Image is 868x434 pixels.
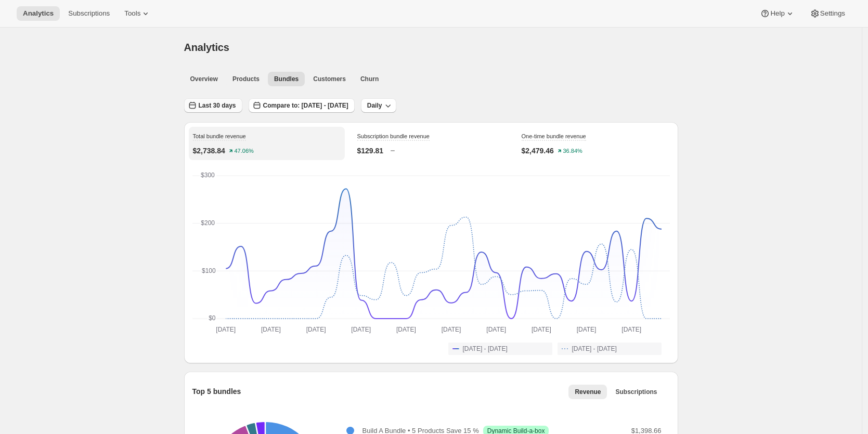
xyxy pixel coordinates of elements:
[441,326,461,333] text: [DATE]
[563,148,582,154] text: 36.84%
[804,6,851,21] button: Settings
[361,98,397,113] button: Daily
[575,388,601,396] span: Revenue
[193,146,225,156] p: $2,738.84
[263,101,348,110] span: Compare to: [DATE] - [DATE]
[261,326,281,333] text: [DATE]
[558,343,662,355] button: [DATE] - [DATE]
[184,42,229,53] span: Analytics
[62,6,116,21] button: Subscriptions
[367,101,382,110] span: Daily
[68,9,110,18] span: Subscriptions
[216,326,236,333] text: [DATE]
[274,75,299,83] span: Bundles
[202,267,216,274] text: $100
[201,219,215,227] text: $200
[448,343,552,355] button: [DATE] - [DATE]
[357,146,384,156] p: $129.81
[201,172,215,179] text: $300
[193,133,246,139] span: Total bundle revenue
[234,148,254,154] text: 47.06%
[396,326,416,333] text: [DATE]
[770,9,784,18] span: Help
[124,9,140,18] span: Tools
[306,326,326,333] text: [DATE]
[532,326,551,333] text: [DATE]
[17,6,60,21] button: Analytics
[463,345,508,353] span: [DATE] - [DATE]
[357,133,430,139] span: Subscription bundle revenue
[192,386,241,397] p: Top 5 bundles
[209,314,216,322] text: $0
[184,98,242,113] button: Last 30 days
[486,326,506,333] text: [DATE]
[572,345,617,353] span: [DATE] - [DATE]
[615,388,657,396] span: Subscriptions
[190,75,218,83] span: Overview
[820,9,845,18] span: Settings
[576,326,596,333] text: [DATE]
[522,133,586,139] span: One-time bundle revenue
[199,101,236,110] span: Last 30 days
[754,6,801,21] button: Help
[351,326,371,333] text: [DATE]
[249,98,355,113] button: Compare to: [DATE] - [DATE]
[232,75,260,83] span: Products
[313,75,346,83] span: Customers
[621,326,641,333] text: [DATE]
[522,146,554,156] p: $2,479.46
[23,9,54,18] span: Analytics
[360,75,379,83] span: Churn
[118,6,157,21] button: Tools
